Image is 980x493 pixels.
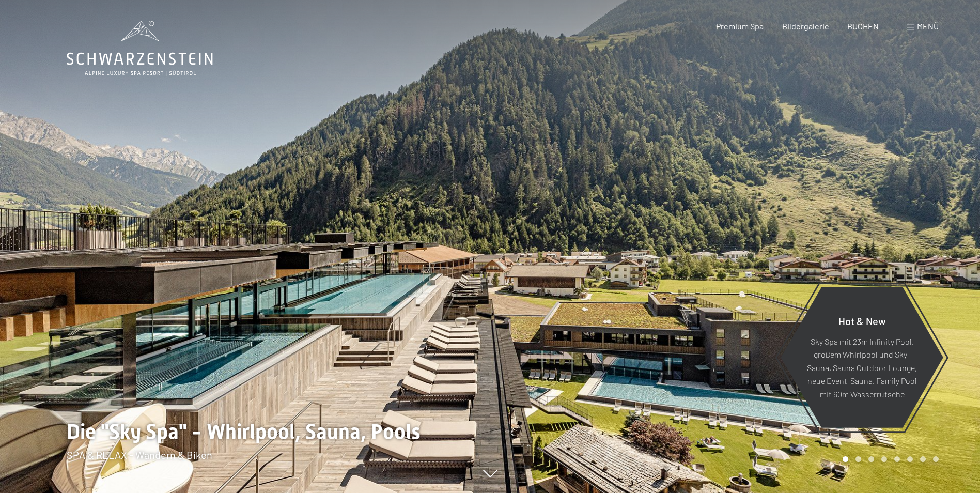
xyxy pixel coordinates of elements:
a: Bildergalerie [782,21,829,31]
a: Premium Spa [716,21,764,31]
div: Carousel Page 7 [920,456,926,462]
div: Carousel Page 6 [907,456,913,462]
div: Carousel Page 1 (Current Slide) [843,456,848,462]
span: Hot & New [838,314,886,327]
div: Carousel Page 4 [881,456,887,462]
div: Carousel Page 5 [894,456,900,462]
a: BUCHEN [847,21,879,31]
div: Carousel Pagination [839,456,939,462]
div: Carousel Page 3 [868,456,874,462]
p: Sky Spa mit 23m Infinity Pool, großem Whirlpool und Sky-Sauna, Sauna Outdoor Lounge, neue Event-S... [806,334,918,400]
div: Carousel Page 2 [855,456,861,462]
div: Carousel Page 8 [933,456,939,462]
span: Menü [917,21,939,31]
a: Hot & New Sky Spa mit 23m Infinity Pool, großem Whirlpool und Sky-Sauna, Sauna Outdoor Lounge, ne... [780,286,944,428]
